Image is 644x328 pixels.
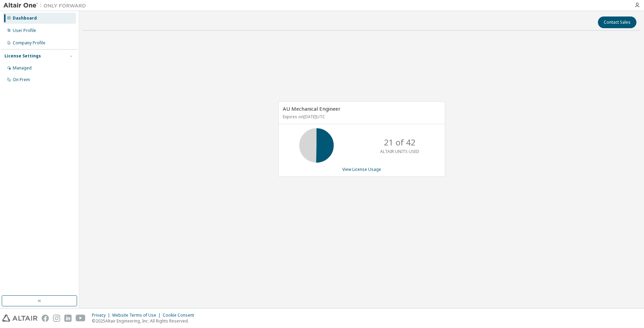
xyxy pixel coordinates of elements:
div: Privacy [92,313,112,318]
div: Website Terms of Use [112,313,163,318]
p: 21 of 42 [384,136,416,148]
a: View License Usage [342,166,381,172]
img: instagram.svg [53,315,60,322]
img: linkedin.svg [64,315,72,322]
p: Expires on [DATE] UTC [283,114,439,120]
img: altair_logo.svg [2,315,37,322]
p: ALTAIR UNITS USED [380,149,419,154]
img: Altair One [3,2,89,9]
button: Contact Sales [598,17,636,28]
div: Company Profile [13,40,45,46]
div: User Profile [13,28,36,33]
div: License Settings [4,53,41,59]
img: youtube.svg [76,315,86,322]
img: facebook.svg [42,315,49,322]
div: Dashboard [13,15,37,21]
span: AU Mechanical Engineer [283,105,341,112]
p: © 2025 Altair Engineering, Inc. All Rights Reserved. [92,318,198,324]
div: Managed [13,65,32,71]
div: On Prem [13,77,30,83]
div: Cookie Consent [163,313,198,318]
